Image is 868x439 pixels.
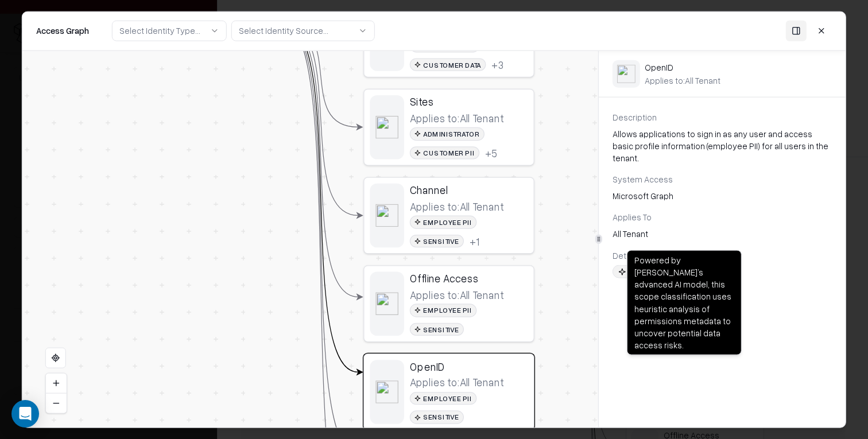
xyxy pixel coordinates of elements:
[485,146,497,159] div: + 5
[613,127,832,164] div: Allows applications to sign in as any user and access basic profile information (employee PII) fo...
[119,25,200,37] div: Select Identity Type...
[410,127,485,140] div: Administrator
[645,75,720,85] div: Applies to: All Tenant
[645,62,720,72] div: OpenID
[36,25,89,37] div: Access Graph
[410,57,486,71] div: Customer Data
[613,250,730,260] div: Detected Access
[613,211,832,223] div: Applies To
[410,95,528,108] div: Sites
[410,199,504,212] div: Applies to: All Tenant
[617,64,635,83] img: entra
[112,21,227,41] button: Select Identity Type...
[613,111,832,123] div: Description
[410,111,504,124] div: Applies to: All Tenant
[613,190,832,202] div: Microsoft Graph
[239,25,328,37] div: Select Identity Source...
[410,183,528,196] div: Channel
[470,234,479,247] button: +1
[231,21,375,41] button: Select Identity Source...
[627,250,742,355] div: Powered by [PERSON_NAME]’s advanced AI model, this scope classification uses heuristic analysis o...
[613,173,832,185] div: System Access
[485,146,497,159] button: +5
[410,39,480,52] div: Customer PII
[613,228,832,240] div: All Tenant
[410,376,504,389] div: Applies to: All Tenant
[491,57,503,71] div: + 3
[410,391,477,405] div: Employee PII
[410,360,528,373] div: OpenID
[410,304,477,317] div: Employee PII
[410,215,477,228] div: Employee PII
[410,323,464,336] div: Sensitive
[410,288,504,301] div: Applies to: All Tenant
[491,57,503,71] button: +3
[410,271,528,285] div: Offline Access
[470,234,479,247] div: + 1
[410,410,464,424] div: Sensitive
[410,146,480,159] div: Customer PII
[613,265,675,278] div: Employee PII
[410,234,464,247] div: Sensitive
